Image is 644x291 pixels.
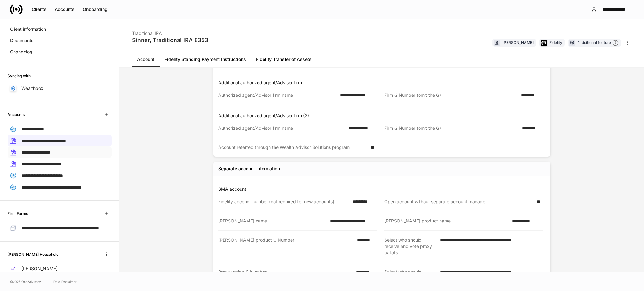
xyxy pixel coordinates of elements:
[28,4,51,14] button: Clients
[384,218,508,224] div: [PERSON_NAME] product name
[218,218,326,224] div: [PERSON_NAME] name
[10,37,33,44] p: Documents
[10,26,46,32] p: Client information
[218,166,280,172] div: Separate account information
[549,40,562,46] div: Fidelity
[218,92,336,98] div: Authorized agent/Advisor firm name
[132,26,208,36] div: Traditional IRA
[8,24,112,35] a: Client information
[8,211,28,217] h6: Firm Forms
[218,199,349,205] div: Fidelity account number (not required for new accounts)
[384,199,533,205] div: Open account without separate account manager
[55,6,75,13] div: Accounts
[218,186,548,192] p: SMA account
[251,52,317,67] a: Fidelity Transfer of Assets
[21,85,43,91] p: Wealthbox
[10,279,41,284] span: © 2025 OneAdvisory
[51,4,79,14] button: Accounts
[384,125,518,132] div: Firm G Number (omit the G)
[8,73,31,79] h6: Syncing with
[218,144,367,151] div: Account referred through the Wealth Advisor Solutions program
[384,237,436,256] div: Select who should receive and vote proxy ballots
[218,269,352,288] div: Proxy voting G Number
[159,52,251,67] a: Fidelity Standing Payment Instructions
[218,113,548,119] p: Additional authorized agent/Advisor firm (2)
[502,40,534,46] div: [PERSON_NAME]
[32,6,47,13] div: Clients
[8,46,112,58] a: Changelog
[384,269,436,288] div: Select who should receive corporate actions
[218,237,353,256] div: [PERSON_NAME] product G Number
[8,35,112,46] a: Documents
[384,92,517,98] div: Firm G Number (omit the G)
[132,52,159,67] a: Account
[8,263,112,274] a: [PERSON_NAME]
[83,6,108,13] div: Onboarding
[132,36,208,44] div: Sinner, Traditional IRA 8353
[218,80,548,86] p: Additional authorized agent/Advisor firm
[10,49,32,55] p: Changelog
[8,83,112,94] a: Wealthbox
[79,4,112,14] button: Onboarding
[8,112,25,118] h6: Accounts
[53,279,77,284] a: Data Disclaimer
[218,125,345,131] div: Authorized agent/Advisor firm name
[21,266,58,272] p: [PERSON_NAME]
[578,40,619,46] div: 1 additional feature
[8,251,58,257] h6: [PERSON_NAME] Household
